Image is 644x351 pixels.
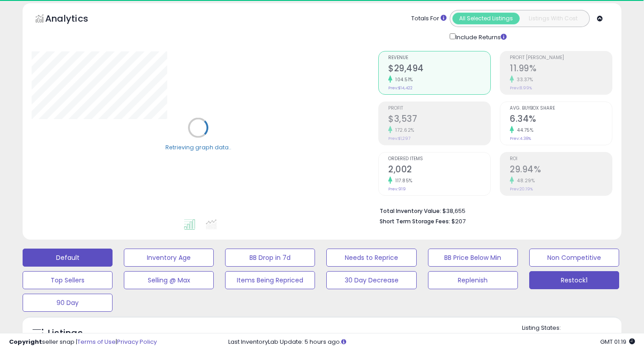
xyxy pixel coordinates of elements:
div: Include Returns [443,32,517,42]
span: Avg. Buybox Share [510,106,612,111]
button: BB Price Below Min [428,249,518,267]
button: 90 Day [23,294,113,312]
li: $38,655 [380,205,606,216]
button: Default [23,249,113,267]
small: Prev: 20.19% [510,186,533,192]
button: Selling @ Max [124,271,214,289]
button: BB Drop in 7d [225,249,315,267]
small: 117.85% [392,177,413,184]
span: ROI [510,157,612,162]
span: Revenue [388,55,490,60]
small: Prev: 8.99% [510,85,532,91]
small: 33.37% [514,76,533,83]
span: $207 [451,217,465,226]
h2: 11.99% [510,63,612,75]
b: Total Inventory Value: [380,207,441,215]
span: Ordered Items [388,157,490,162]
strong: Copyright [9,337,42,346]
button: Listings With Cost [519,13,587,24]
button: Top Sellers [23,271,113,289]
small: Prev: 919 [388,186,406,192]
small: 48.29% [514,177,535,184]
a: Privacy Policy [117,337,157,346]
h2: $29,494 [388,63,490,75]
span: Profit [388,106,490,111]
div: seller snap | | [9,338,157,346]
small: Prev: $14,422 [388,85,413,91]
div: Totals For [411,14,447,23]
button: Needs to Reprice [326,249,416,267]
span: Profit [PERSON_NAME] [510,55,612,60]
div: Retrieving graph data.. [165,143,231,151]
h2: 6.34% [510,114,612,126]
button: Items Being Repriced [225,271,315,289]
h2: 29.94% [510,164,612,176]
button: Restock1 [529,271,619,289]
a: Terms of Use [77,337,116,346]
h5: Analytics [45,12,106,27]
button: Replenish [428,271,518,289]
p: Listing States: [522,324,621,333]
small: 104.51% [392,76,413,83]
div: Last InventoryLab Update: 5 hours ago. [228,338,635,346]
button: All Selected Listings [452,13,520,24]
h2: $3,537 [388,114,490,126]
span: 2025-10-14 01:19 GMT [600,337,635,346]
small: Prev: 4.38% [510,136,531,141]
h2: 2,002 [388,164,490,176]
h5: Listings [48,327,83,340]
b: Short Term Storage Fees: [380,217,450,225]
small: 44.75% [514,127,533,134]
button: Non Competitive [529,249,619,267]
small: Prev: $1,297 [388,136,410,141]
button: 30 Day Decrease [326,271,416,289]
small: 172.62% [392,127,414,134]
button: Inventory Age [124,249,214,267]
